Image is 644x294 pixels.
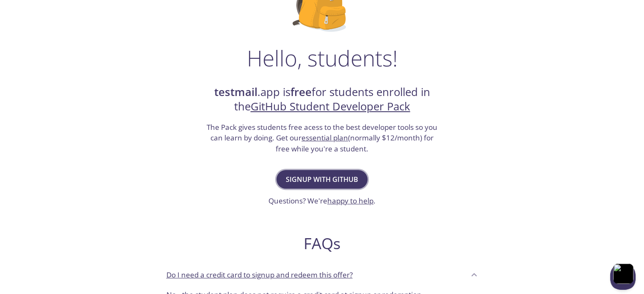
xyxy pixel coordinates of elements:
h2: FAQs [160,234,485,253]
button: Signup with GitHub [276,170,368,189]
h3: The Pack gives students free acess to the best developer tools so you can learn by doing. Get our... [206,122,439,154]
div: Do I need a credit card to signup and redeem this offer? [160,263,485,286]
strong: testmail [214,85,257,99]
a: happy to help [327,196,373,206]
a: essential plan [301,133,348,143]
p: Do I need a credit card to signup and redeem this offer? [166,269,353,280]
a: GitHub Student Developer Pack [251,99,410,114]
strong: free [290,85,312,99]
iframe: Help Scout Beacon - Open [610,264,636,290]
h2: .app is for students enrolled in the [206,85,439,114]
h1: Hello, students! [247,45,398,71]
h3: Questions? We're . [268,195,376,206]
span: Signup with GitHub [286,173,358,185]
